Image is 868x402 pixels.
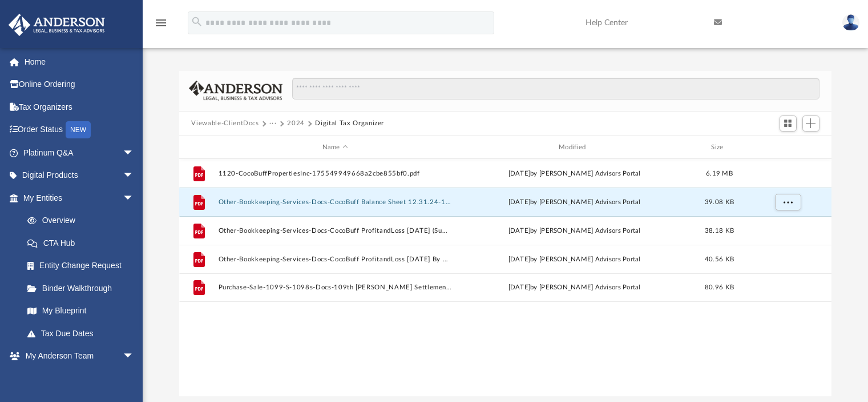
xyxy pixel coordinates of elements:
a: Binder Walkthrough [16,277,151,300]
a: My Entitiesarrow_drop_down [8,186,151,209]
i: search [191,15,203,28]
span: 39.08 KB [704,199,733,205]
input: Search files and folders [292,78,819,99]
span: 80.96 KB [704,285,733,291]
button: Add [802,116,819,132]
img: Anderson Advisors Platinum Portal [5,14,108,36]
div: Name [217,142,452,153]
a: Platinum Q&Aarrow_drop_down [8,141,151,164]
span: 38.18 KB [704,228,733,234]
span: arrow_drop_down [123,164,146,188]
span: arrow_drop_down [123,345,146,368]
a: menu [154,22,168,30]
i: menu [154,16,168,30]
button: Switch to Grid View [780,116,797,132]
span: 40.56 KB [704,256,733,262]
button: Viewable-ClientDocs [191,118,259,129]
div: [DATE] by [PERSON_NAME] Advisors Portal [457,169,691,179]
span: 6.19 MB [706,170,733,177]
a: Order StatusNEW [8,118,151,142]
div: [DATE] by [PERSON_NAME] Advisors Portal [457,283,691,293]
button: Other-Bookkeeping-Services-Docs-CocoBuff ProfitandLoss [DATE] By Class-175549925868a2cafa05fd5.pdf [218,256,452,263]
button: 1120-CocoBuffPropertiesInc-175549949668a2cbe855bf0.pdf [218,170,452,177]
div: id [184,142,212,153]
div: Modified [457,142,692,153]
button: 2024 [287,118,305,129]
button: Digital Tax Organizer [315,118,384,129]
img: User Pic [842,14,859,31]
button: Purchase-Sale-1099-S-1098s-Docs-109th [PERSON_NAME] Settlement Statement-175549942568a2cba1e1983.pdf [218,284,452,292]
div: [DATE] by [PERSON_NAME] Advisors Portal [457,254,691,265]
div: Size [696,142,742,153]
a: Tax Organizers [8,95,151,118]
div: [DATE] by [PERSON_NAME] Advisors Portal [457,226,691,236]
a: Home [8,50,151,73]
button: Other-Bookkeeping-Services-Docs-CocoBuff ProfitandLoss [DATE] (Summary)-175549925868a2cafa004c8.pdf [218,227,452,234]
a: Tax Due Dates [16,322,151,345]
a: Digital Productsarrow_drop_down [8,164,151,187]
a: CTA Hub [16,232,151,254]
div: [DATE] by [PERSON_NAME] Advisors Portal [457,197,691,208]
a: My Anderson Teamarrow_drop_down [8,345,146,368]
a: Entity Change Request [16,254,151,277]
button: More options [774,194,801,211]
a: My Blueprint [16,300,146,323]
div: grid [179,159,832,396]
span: arrow_drop_down [123,186,146,210]
div: NEW [66,121,91,138]
button: ··· [269,118,277,129]
button: Other-Bookkeeping-Services-Docs-CocoBuff Balance Sheet 12.31.24-175549925868a2cafa05bfc.pdf [218,198,452,206]
a: Overview [16,209,151,232]
a: Online Ordering [8,73,151,96]
span: arrow_drop_down [123,141,146,165]
div: id [747,142,827,153]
